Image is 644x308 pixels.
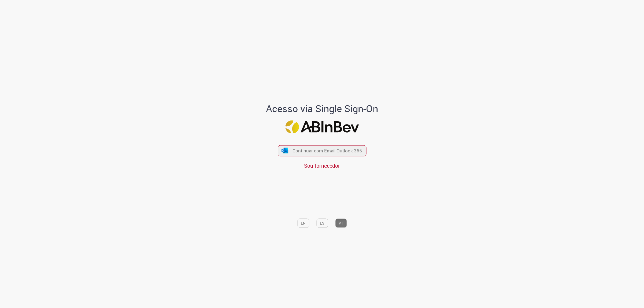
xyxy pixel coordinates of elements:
[278,145,366,156] button: ícone Azure/Microsoft 360 Continuar com Email Outlook 365
[292,148,362,154] span: Continuar com Email Outlook 365
[248,103,397,114] h1: Acesso via Single Sign-On
[304,162,340,169] a: Sou fornecedor
[297,218,309,228] button: EN
[335,218,347,228] button: PT
[281,148,289,153] img: ícone Azure/Microsoft 360
[285,120,359,133] img: Logo ABInBev
[316,218,328,228] button: ES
